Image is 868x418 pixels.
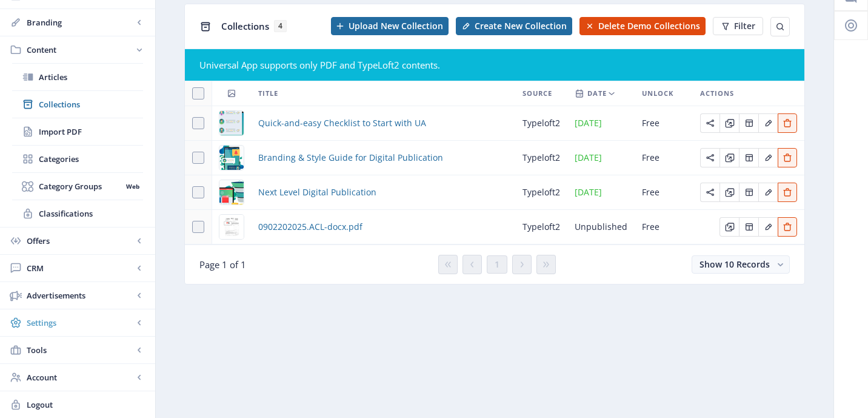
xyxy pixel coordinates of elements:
[12,200,143,227] a: Classifications
[219,215,244,239] img: 68a34996-f011-4ace-8e0f-525ab4dc21d6.jpg
[719,116,739,128] a: Edit page
[587,86,607,101] span: Date
[778,151,797,163] a: Edit page
[778,186,797,197] a: Edit page
[635,106,693,141] td: Free
[567,141,635,175] td: [DATE]
[274,20,287,32] span: 4
[258,150,443,165] a: Branding & Style Guide for Digital Publication
[579,17,706,35] button: Delete Demo Collections
[739,220,758,232] a: Edit page
[739,186,758,197] a: Edit page
[258,220,362,234] a: 0902202025.ACL-docx.pdf
[27,262,133,274] span: CRM
[642,86,673,101] span: Unlock
[719,220,739,232] a: Edit page
[699,258,770,270] span: Show 10 Records
[331,17,449,35] button: Upload New Collection
[700,116,719,128] a: Edit page
[758,186,778,197] a: Edit page
[27,289,133,302] span: Advertisements
[258,185,376,200] a: Next Level Digital Publication
[12,173,143,200] a: Category GroupsWeb
[719,186,739,197] a: Edit page
[199,59,790,71] div: Universal App supports only PDF and TypeLoft2 contents.
[475,21,567,31] span: Create New Collection
[522,86,552,101] span: Source
[515,141,567,175] td: typeloft2
[635,175,693,210] td: Free
[219,180,244,204] img: 97435528-39c3-4376-997b-3c6feef68dc5.png
[184,4,805,285] app-collection-view: Collections
[700,186,719,197] a: Edit page
[122,180,143,192] nb-badge: Web
[713,17,763,35] button: Filter
[39,98,143,110] span: Collections
[572,17,706,35] a: New page
[39,153,143,165] span: Categories
[39,180,122,192] span: Category Groups
[515,210,567,244] td: typeloft2
[449,17,572,35] a: New page
[739,151,758,163] a: Edit page
[515,106,567,141] td: typeloft2
[39,126,143,138] span: Import PDF
[258,86,278,101] span: Title
[758,220,778,232] a: Edit page
[739,116,758,128] a: Edit page
[27,317,133,329] span: Settings
[456,17,572,35] button: Create New Collection
[719,151,739,163] a: Edit page
[700,86,734,101] span: Actions
[27,371,133,383] span: Account
[635,141,693,175] td: Free
[199,258,246,271] span: Page 1 of 1
[12,118,143,145] a: Import PDF
[27,16,133,29] span: Branding
[258,116,426,130] a: Quick-and-easy Checklist to Start with UA
[219,146,244,170] img: a735d4e9-daa5-4e27-a3bf-2969119ad2b7.png
[27,344,133,356] span: Tools
[635,210,693,244] td: Free
[349,21,443,31] span: Upload New Collection
[778,220,797,232] a: Edit page
[221,20,269,32] span: Collections
[27,235,133,247] span: Offers
[39,207,143,220] span: Classifications
[219,111,244,135] img: 36c11e01-2dfe-44cd-a3b2-ba35f59968ed.png
[567,175,635,210] td: [DATE]
[692,255,790,274] button: Show 10 Records
[39,71,143,83] span: Articles
[515,175,567,210] td: typeloft2
[12,91,143,118] a: Collections
[734,21,755,31] span: Filter
[598,21,700,31] span: Delete Demo Collections
[758,116,778,128] a: Edit page
[700,151,719,163] a: Edit page
[12,146,143,172] a: Categories
[27,44,133,56] span: Content
[12,64,143,90] a: Articles
[567,210,635,244] td: Unpublished
[487,255,507,274] button: 1
[778,116,797,128] a: Edit page
[567,106,635,141] td: [DATE]
[495,260,499,269] span: 1
[758,151,778,163] a: Edit page
[27,399,145,411] span: Logout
